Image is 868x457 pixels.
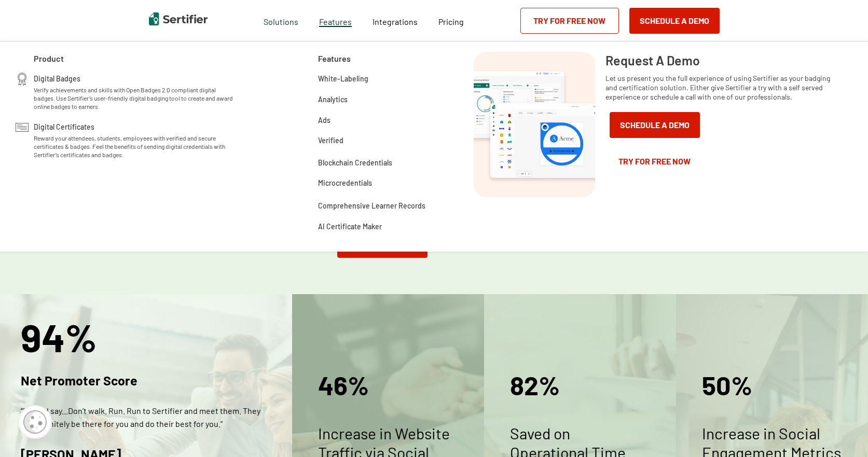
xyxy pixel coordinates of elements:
p: “I would say...Don’t walk. Run. Run to Sertifier and meet them. They will definitely be there for... [21,404,271,430]
a: Blockchain Credentials [318,157,392,167]
span: Reward your attendees, students, employees with verified and secure certificates & badges. Feel t... [34,134,237,159]
p: 46% [318,362,458,408]
img: Request A Demo [474,52,595,197]
span: Features [318,52,351,65]
a: Comprehensive Learner Records [318,200,425,210]
span: Request A Demo [605,52,700,68]
span: Integrations [373,17,418,26]
p: 82% [510,362,650,408]
p: 94% [21,315,97,359]
img: Digital Badges Icon [16,73,29,86]
span: Solutions [264,14,298,27]
span: Let us present you the full experience of using Sertifier as your badging and certification solut... [605,74,842,102]
p: 50% [702,362,842,408]
span: Digital Badges [34,73,80,83]
a: Integrations [373,14,418,27]
img: Sertifier | Digital Credentialing Platform [149,12,208,25]
a: Digital CertificatesReward your attendees, students, employees with verified and secure certifica... [34,121,237,159]
a: Verified [318,135,343,146]
a: Analytics [318,93,348,104]
button: Schedule a Demo [610,112,700,138]
iframe: Chat Widget [816,407,868,457]
span: Features [319,14,352,27]
a: Microcredentials [318,177,372,189]
a: Digital BadgesVerify achievements and skills with Open Badges 2.0 compliant digital badges. Use S... [34,73,237,110]
a: Try for Free Now [605,148,704,174]
span: Verify achievements and skills with Open Badges 2.0 compliant digital badges. Use Sertifier’s use... [34,86,237,110]
span: Product [34,52,64,65]
p: Net Promoter Score [21,372,137,389]
a: Pricing [438,14,464,27]
span: Microcredentials [318,177,372,189]
img: Digital Certificates Icon [16,121,29,134]
img: Cookie Popup Icon [23,410,47,434]
span: Digital Certificates [34,121,94,131]
a: White-Labeling [318,73,368,83]
a: Ads [318,114,330,124]
a: Try for Free Now [520,8,619,34]
a: AI Certificate Maker [318,220,382,231]
button: Schedule a Demo [629,8,720,34]
span: Pricing [438,17,464,26]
